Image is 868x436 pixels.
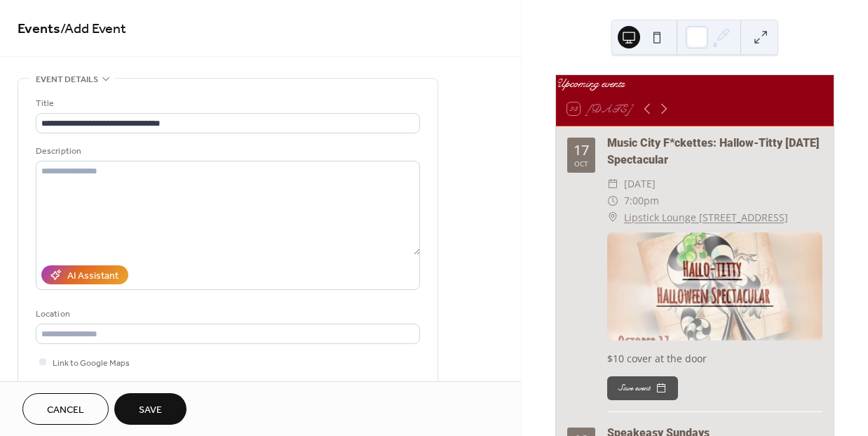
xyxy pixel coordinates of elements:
[139,403,162,418] span: Save
[36,144,417,159] div: Description
[607,192,618,209] div: ​
[624,209,788,226] a: Lipstick Lounge [STREET_ADDRESS]
[607,135,822,169] div: Music City F*ckettes: Hallow-Titty [DATE] Spectacular
[47,403,84,418] span: Cancel
[22,393,109,425] button: Cancel
[624,192,659,209] span: 7:00pm
[53,356,130,371] span: Link to Google Maps
[607,176,618,192] div: ​
[60,15,126,43] span: / Add Event
[36,307,417,322] div: Location
[607,209,618,226] div: ​
[556,75,834,92] div: Upcoming events
[607,351,822,366] div: $10 cover at the door
[18,15,60,43] a: Events
[607,376,678,400] button: Save event
[41,265,128,284] button: AI Assistant
[574,143,589,157] div: 17
[114,393,187,425] button: Save
[36,96,417,111] div: Title
[36,72,98,87] span: Event details
[67,269,118,284] div: AI Assistant
[574,160,588,167] div: Oct
[624,176,656,192] span: [DATE]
